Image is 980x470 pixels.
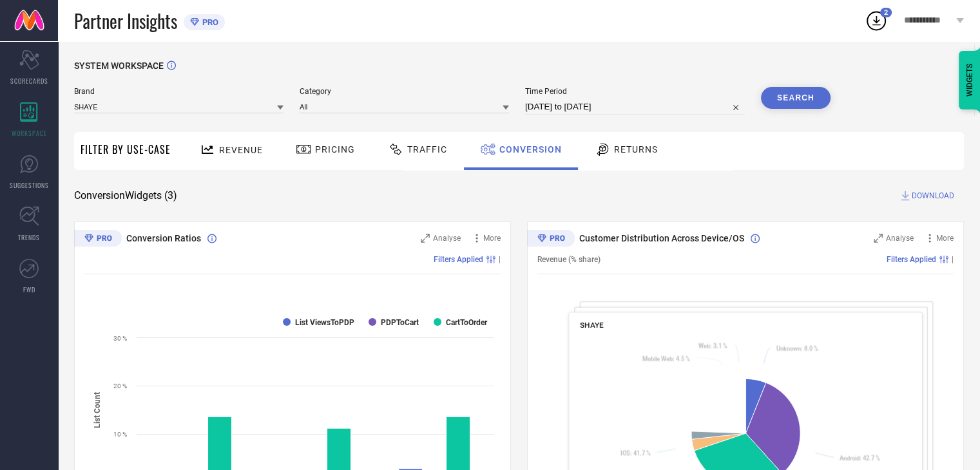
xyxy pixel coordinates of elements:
[537,255,600,264] span: Revenue (% share)
[483,234,501,243] span: More
[434,255,483,264] span: Filters Applied
[74,61,164,71] span: SYSTEM WORKSPACE
[865,9,888,32] div: Open download list
[113,335,127,342] text: 30 %
[620,449,629,456] tspan: IOS
[761,87,831,109] button: Search
[776,345,818,352] text: : 8.0 %
[620,449,650,456] text: : 41.7 %
[74,87,283,96] span: Brand
[433,234,461,243] span: Analyse
[936,234,954,243] span: More
[407,144,447,155] span: Traffic
[614,144,658,155] span: Returns
[199,17,218,27] span: PRO
[642,355,689,362] text: : 4.5 %
[23,285,35,294] span: FWD
[300,87,509,96] span: Category
[579,233,744,243] span: Customer Distribution Across Device/OS
[12,128,47,138] span: WORKSPACE
[219,145,263,155] span: Revenue
[698,343,710,350] tspan: Web
[74,230,122,249] div: Premium
[421,234,430,243] svg: Zoom
[952,255,954,264] span: |
[10,180,49,190] span: SUGGESTIONS
[113,382,127,390] text: 20 %
[887,255,936,264] span: Filters Applied
[839,455,879,462] text: : 42.7 %
[126,233,201,243] span: Conversion Ratios
[886,234,914,243] span: Analyse
[315,144,355,155] span: Pricing
[381,318,419,327] text: PDPToCart
[874,234,883,243] svg: Zoom
[74,189,177,202] span: Conversion Widgets ( 3 )
[499,255,501,264] span: |
[912,189,954,202] span: DOWNLOAD
[776,345,801,352] tspan: Unknown
[113,431,127,438] text: 10 %
[525,99,745,115] input: Select time period
[10,76,48,86] span: SCORECARDS
[839,455,859,462] tspan: Android
[93,391,102,428] tspan: List Count
[580,321,604,330] span: SHAYE
[499,144,562,155] span: Conversion
[18,232,40,242] span: TRENDS
[446,318,488,327] text: CartToOrder
[698,343,727,350] text: : 3.1 %
[295,318,354,327] text: List ViewsToPDP
[527,230,575,249] div: Premium
[525,87,745,96] span: Time Period
[81,142,171,157] span: Filter By Use-Case
[642,355,672,362] tspan: Mobile Web
[884,8,888,17] span: 2
[74,8,177,34] span: Partner Insights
